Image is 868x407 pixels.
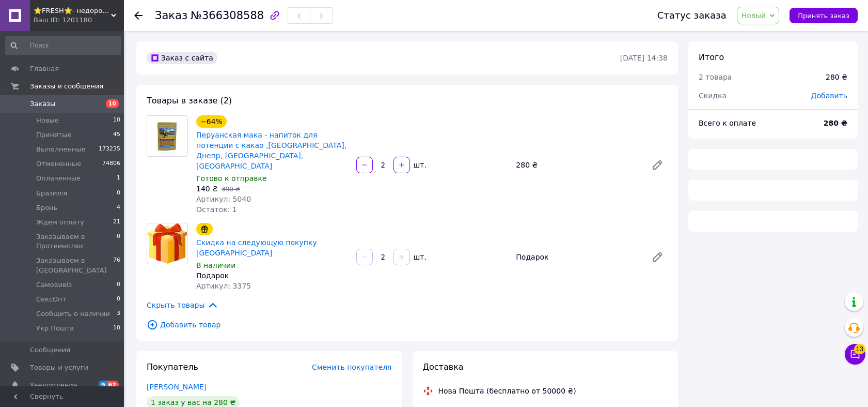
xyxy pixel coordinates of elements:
[196,282,251,290] span: Артикул: 3375
[30,345,70,355] span: Сообщения
[106,99,119,108] span: 10
[147,96,232,105] span: Товары в заказе (2)
[30,381,77,390] span: Уведомления
[36,189,67,198] span: Бразилія
[30,363,88,372] span: Товары и услуги
[647,247,668,267] a: Редактировать
[147,383,207,391] a: [PERSON_NAME]
[36,218,84,227] span: Ждем оплату
[117,174,120,183] span: 1
[147,319,668,330] span: Добавить товар
[798,12,849,20] span: Принять заказ
[423,362,464,372] span: Доставка
[117,309,120,319] span: 3
[117,189,120,198] span: 0
[854,344,865,354] span: 13
[196,238,317,257] a: Скидка на следующую покупку [GEOGRAPHIC_DATA]
[148,223,187,264] img: Скидка на следующую покупку Киев
[102,159,120,169] span: 74806
[196,115,227,128] div: −64%
[113,324,120,333] span: 10
[36,324,74,333] span: Укр Пошта
[699,92,727,100] span: Скидка
[826,72,847,82] div: 280 ₴
[117,203,120,213] span: 4
[34,16,124,25] div: Ваш ID: 1201180
[30,64,59,73] span: Главная
[34,6,111,16] span: ⭐FRESH⭐- недорогие препараты и косметика
[117,295,120,304] span: 0
[657,10,727,21] div: Статус заказа
[36,130,72,140] span: Принятые
[36,232,117,251] span: Заказываем в Протеинплюс
[117,280,120,290] span: 0
[196,195,251,203] span: Артикул: 5040
[411,252,428,262] div: шт.
[99,145,120,154] span: 173235
[30,99,55,109] span: Заказы
[36,116,59,125] span: Новые
[845,344,865,365] button: Чат с покупателем13
[5,36,121,55] input: Поиск
[196,205,237,214] span: Остаток: 1
[196,270,348,281] div: Подарок
[312,363,391,371] span: Сменить покупателя
[147,362,198,372] span: Покупатель
[191,9,264,22] span: №366308588
[36,309,110,319] span: Сообщить о наличии
[790,8,858,23] button: Принять заказ
[117,232,120,251] span: 0
[824,119,847,127] b: 280 ₴
[647,155,668,175] a: Редактировать
[699,119,756,127] span: Всего к оплате
[512,158,643,172] div: 280 ₴
[222,186,240,193] span: 390 ₴
[811,92,847,100] span: Добавить
[699,73,732,81] span: 2 товара
[196,185,218,193] span: 140 ₴
[113,116,120,125] span: 10
[36,256,113,275] span: Заказываем в [GEOGRAPHIC_DATA]
[36,280,72,290] span: Самовивіз
[741,11,766,20] span: Новый
[196,261,235,269] span: В наличии
[196,174,267,183] span: Готово к отправке
[134,10,143,21] div: Вернуться назад
[155,9,187,22] span: Заказ
[30,82,103,91] span: Заказы и сообщения
[620,54,668,62] time: [DATE] 14:38
[149,116,185,156] img: Перуанская мака - напиток для потенции с какао ,Киев, Днепр, Одесса, Киев
[699,52,724,62] span: Итого
[147,299,218,311] span: Скрыть товары
[113,218,120,227] span: 21
[107,381,119,389] span: 62
[36,203,57,213] span: Бронь
[36,174,81,183] span: Оплаченные
[512,250,643,264] div: Подарок
[113,130,120,140] span: 45
[147,52,217,64] div: Заказ с сайта
[36,145,86,154] span: Выполненные
[113,256,120,275] span: 76
[196,131,346,170] a: Перуанская мака - напиток для потенции с какао ,[GEOGRAPHIC_DATA], Днепр, [GEOGRAPHIC_DATA], [GEO...
[99,381,107,389] span: 9
[36,295,66,304] span: СексОпт
[436,386,579,396] div: Нова Пошта (бесплатно от 50000 ₴)
[411,160,428,170] div: шт.
[36,159,81,169] span: Отмененные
